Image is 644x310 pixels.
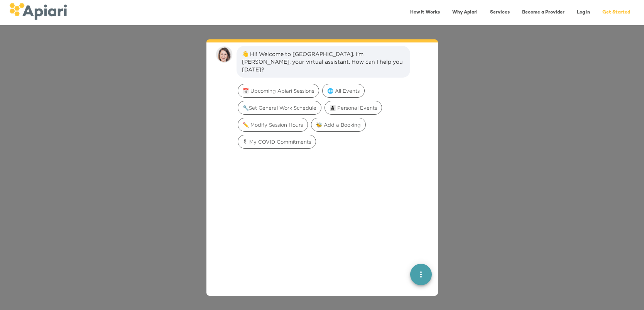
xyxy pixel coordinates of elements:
span: 🔧Set General Work Schedule [238,104,321,112]
img: logo [9,3,67,20]
a: Become a Provider [517,5,569,20]
div: 👩‍👧‍👦 Personal Events [325,101,382,115]
a: Services [485,5,514,20]
a: Get Started [598,5,635,20]
div: 🎖 My COVID Commitments [238,135,316,149]
span: 🐝 Add a Booking [311,121,365,129]
span: 📅 Upcoming Apiari Sessions [238,87,319,95]
div: 🔧Set General Work Schedule [238,101,321,115]
div: 🌐 All Events [322,84,365,98]
img: amy.37686e0395c82528988e.png [216,46,233,63]
span: ✏️ Modify Session Hours [238,121,308,129]
div: ✏️ Modify Session Hours [238,118,308,132]
div: 👋 Hi! Welcome to [GEOGRAPHIC_DATA]. I'm [PERSON_NAME], your virtual assistant. How can I help you... [242,50,405,73]
div: 🐝 Add a Booking [311,118,366,132]
span: 🌐 All Events [323,87,364,95]
a: Log In [572,5,595,20]
button: quick menu [410,263,432,285]
span: 👩‍👧‍👦 Personal Events [325,104,382,112]
div: 📅 Upcoming Apiari Sessions [238,84,319,98]
span: 🎖 My COVID Commitments [238,138,316,146]
a: Why Apiari [448,5,482,20]
a: How It Works [406,5,445,20]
